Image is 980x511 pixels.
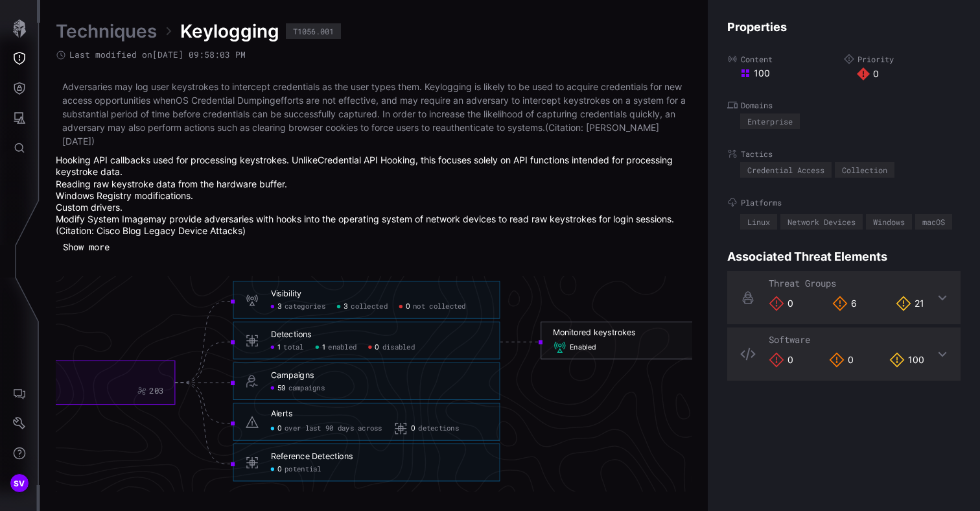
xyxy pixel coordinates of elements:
div: Campaigns [271,370,314,380]
div: Collection [842,166,887,174]
label: Domains [727,100,961,110]
span: not collected [413,302,466,311]
span: 0 [375,342,379,351]
li: may provide adversaries with hooks into the operating system of network devices to read raw keyst... [56,213,692,237]
span: 1 [322,342,325,351]
div: 0 [829,352,854,368]
div: 0 [857,67,961,80]
div: Credential Access [747,166,824,174]
li: Windows Registry modifications. [56,190,692,202]
span: 0 [406,302,410,311]
div: Enterprise [747,117,793,125]
div: Visibility [271,289,301,299]
button: SV [1,468,38,498]
div: T1056.001 [293,27,334,35]
span: detections [418,424,459,433]
span: Enabled [570,342,596,351]
div: 0 [769,352,793,368]
span: potential [285,464,321,473]
li: Reading raw keystroke data from the hardware buffer. [56,178,692,190]
button: Show more [56,237,117,257]
div: 203 [149,386,163,396]
span: SV [14,477,25,490]
div: Alerts [271,408,292,418]
div: Monitored keystrokes [553,327,635,337]
li: Custom drivers. [56,202,692,213]
label: Priority [844,54,961,64]
div: Linux [747,218,770,226]
div: 6 [832,296,857,311]
h4: Associated Threat Elements [727,249,961,264]
span: 3 [277,302,282,311]
span: campaigns [288,383,325,392]
label: Platforms [727,197,961,208]
span: 3 [344,302,348,311]
li: Hooking API callbacks used for processing keystrokes. Unlike , this focuses solely on API functio... [56,154,692,178]
div: 100 [740,67,844,79]
div: Network Devices [787,218,856,226]
div: 21 [896,296,924,311]
a: Credential API Hooking [318,154,415,165]
div: Reference Detections [271,451,353,462]
span: total [283,342,303,351]
span: 59 [277,383,286,392]
div: Detections [271,329,312,339]
h4: Properties [727,19,961,34]
time: [DATE] 09:58:03 PM [152,49,246,60]
span: 0 [277,464,282,473]
span: 0 [277,424,282,433]
div: 0 [769,296,793,311]
span: categories [285,302,325,311]
label: Content [727,54,844,64]
div: 100 [889,352,924,368]
a: Techniques [56,19,157,43]
span: 1 [277,342,281,351]
a: Modify System Image [56,213,148,224]
div: Windows [873,218,905,226]
span: Last modified on [69,49,246,60]
span: collected [351,302,387,311]
a: OS Credential Dumping [176,95,275,106]
span: Software [769,333,810,346]
span: 0 [411,424,415,433]
span: Threat Groups [769,277,836,289]
span: disabled [382,342,415,351]
p: Adversaries may log user keystrokes to intercept credentials as the user types them. Keylogging i... [62,80,686,148]
label: Tactics [727,149,961,159]
span: Keylogging [180,19,279,43]
div: macOS [922,218,945,226]
span: over last 90 days across [285,424,382,433]
span: enabled [328,342,356,351]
